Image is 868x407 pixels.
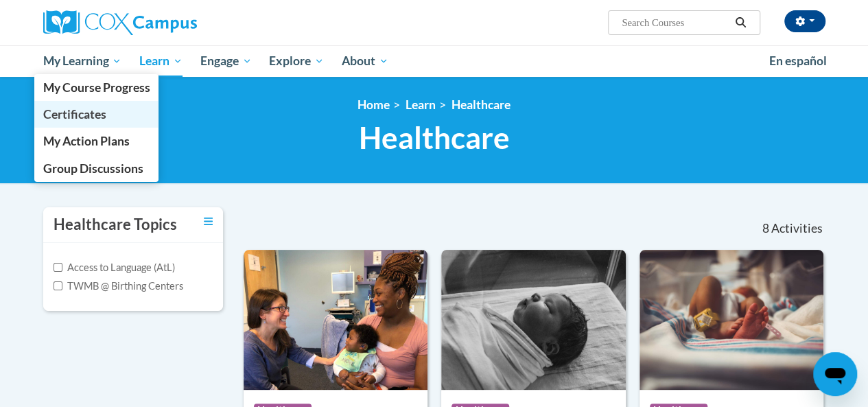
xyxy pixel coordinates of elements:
[54,214,177,235] h3: Healthcare Topics
[451,97,511,112] a: Healthcare
[34,74,159,101] a: My Course Progress
[43,107,106,121] span: Certificates
[441,250,625,390] img: Course Logo
[54,263,62,272] input: Checkbox for Options
[54,281,62,290] input: Checkbox for Options
[130,45,191,77] a: Learn
[43,161,143,176] span: Group Discussions
[43,80,150,95] span: My Course Progress
[139,53,183,69] span: Learn
[34,45,131,77] a: My Learning
[357,97,390,112] a: Home
[813,352,857,396] iframe: Button to launch messaging window, conversation in progress
[191,45,261,77] a: Engage
[769,54,827,68] span: En español
[54,279,183,294] label: TWMB @ Birthing Centers
[260,45,333,77] a: Explore
[760,47,836,75] a: En español
[359,119,510,156] span: Healthcare
[333,45,397,77] a: About
[342,53,388,69] span: About
[43,10,290,35] a: Cox Campus
[640,250,823,390] img: Course Logo
[204,214,213,229] a: Toggle collapse
[200,53,252,69] span: Engage
[34,101,159,128] a: Certificates
[244,250,427,390] img: Course Logo
[784,10,825,32] button: Account Settings
[54,260,175,275] label: Access to Language (AtL)
[730,14,751,31] button: Search
[620,14,730,31] input: Search Courses
[34,128,159,154] a: My Action Plans
[43,10,197,35] img: Cox Campus
[43,53,121,69] span: My Learning
[771,221,823,236] span: Activities
[406,97,436,112] a: Learn
[43,134,129,148] span: My Action Plans
[269,53,324,69] span: Explore
[34,155,159,182] a: Group Discussions
[33,45,836,77] div: Main menu
[762,221,769,236] span: 8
